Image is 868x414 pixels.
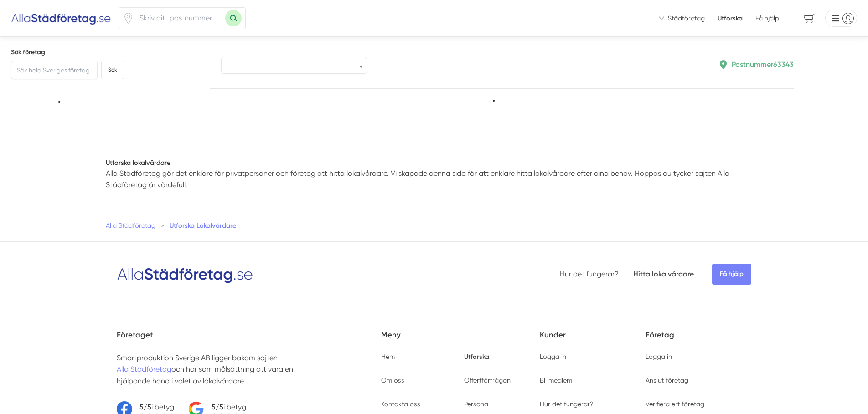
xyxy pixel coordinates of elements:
p: i betyg [212,401,246,413]
span: Klicka för att använda din position. [123,13,134,24]
a: Om oss [381,377,404,384]
a: Utforska Lokalvårdare [170,221,236,230]
strong: 5/5 [212,403,223,411]
span: Städföretag [668,14,705,23]
p: Smartproduktion Sverige AB ligger bakom sajten och har som målsättning att vara en hjälpande hand... [117,352,321,387]
h5: Sök företag [11,48,124,57]
a: Hitta lokalvårdare [633,270,694,278]
p: Postnummer 63343 [732,59,794,70]
h1: Utforska lokalvårdare [106,158,762,167]
a: Hem [381,353,395,360]
h5: Meny [381,329,540,352]
a: Anslut företag [646,377,688,384]
a: Offertförfrågan [464,377,511,384]
a: Logga in [646,353,672,360]
a: Logga in [540,353,566,360]
a: Kontakta oss [381,400,420,408]
a: Hur det fungerar? [540,400,594,408]
input: Sök hela Sveriges företag här... [11,61,98,79]
img: Alla Städföretag [11,11,111,26]
a: Alla Städföretag [117,365,171,373]
span: Få hjälp [712,264,751,285]
strong: 5/5 [139,403,151,411]
button: Sök [101,61,124,79]
span: » [161,221,164,230]
h5: Företag [646,329,751,352]
a: Utforska [718,14,743,23]
button: Sök med postnummer [225,10,242,26]
img: Logotyp Alla Städföretag [117,264,253,284]
a: Bli medlem [540,377,572,384]
p: i betyg [139,401,174,413]
input: Skriv ditt postnummer [134,8,225,29]
p: Alla Städföretag gör det enklare för privatpersoner och företag att hitta lokalvårdare. Vi skapad... [106,168,762,191]
span: Få hjälp [755,14,779,23]
nav: Breadcrumb [106,221,762,230]
a: Utforska [464,353,489,361]
span: navigation-cart [797,10,821,26]
a: Verifiera ert företag [646,400,704,408]
svg: Pin / Karta [123,13,134,24]
a: Personal [464,400,490,408]
h5: Företaget [117,329,381,352]
h5: Kunder [540,329,646,352]
a: Hur det fungerar? [560,270,619,278]
a: Alla Städföretag [106,222,155,229]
